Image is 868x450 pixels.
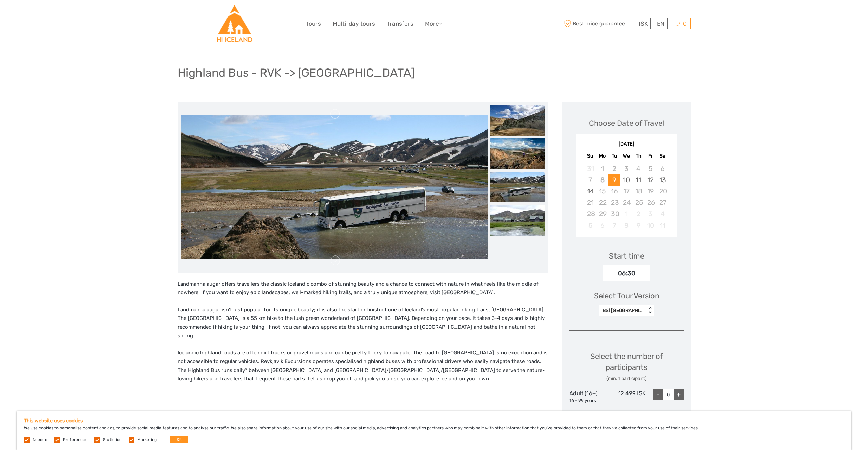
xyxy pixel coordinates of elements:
[10,12,77,17] p: We're away right now. Please check back later!
[657,220,669,231] div: Not available Saturday, October 11th, 2025
[594,290,659,301] div: Select Tour Version
[178,305,548,340] p: Landmannalaugar isn’t just popular for its unique beauty; it is also the start or finish of one o...
[645,220,657,231] div: Not available Friday, October 10th, 2025
[657,197,669,208] div: Not available Saturday, September 27th, 2025
[387,19,413,29] a: Transfers
[633,151,645,161] div: Th
[63,437,87,443] label: Preferences
[608,197,620,208] div: Not available Tuesday, September 23rd, 2025
[620,197,632,208] div: Not available Wednesday, September 24th, 2025
[178,66,415,80] h1: Highland Bus - RVK -> [GEOGRAPHIC_DATA]
[645,163,657,174] div: Not available Friday, September 5th, 2025
[620,151,632,161] div: We
[608,174,620,186] div: Choose Tuesday, September 9th, 2025
[620,208,632,220] div: Not available Wednesday, October 1st, 2025
[633,186,645,197] div: Not available Thursday, September 18th, 2025
[596,197,608,208] div: Not available Monday, September 22nd, 2025
[33,437,47,443] label: Needed
[607,389,646,404] div: 12 499 ISK
[633,163,645,174] div: Not available Thursday, September 4th, 2025
[603,307,643,314] div: BSÍ [GEOGRAPHIC_DATA] - [GEOGRAPHIC_DATA] - [GEOGRAPHIC_DATA]
[645,174,657,186] div: Choose Friday, September 12th, 2025
[178,349,548,384] p: Icelandic highland roads are often dirt tracks or gravel roads and can be pretty tricky to naviga...
[608,220,620,231] div: Not available Tuesday, October 7th, 2025
[645,151,657,161] div: Fr
[657,186,669,197] div: Not available Saturday, September 20th, 2025
[178,280,548,297] p: Landmannalaugar offers travellers the classic Icelandic combo of stunning beauty and a chance to ...
[633,220,645,231] div: Not available Thursday, October 9th, 2025
[633,197,645,208] div: Not available Thursday, September 25th, 2025
[17,411,851,450] div: We use cookies to personalise content and ads, to provide social media features and to analyse ou...
[569,351,684,382] div: Select the number of participants
[584,208,596,220] div: Not available Sunday, September 28th, 2025
[657,163,669,174] div: Not available Saturday, September 6th, 2025
[181,115,488,259] img: e2c9270e2953435c8428f40428caff0b_main_slider.jpg
[569,389,608,404] div: Adult (16+)
[596,208,608,220] div: Not available Monday, September 29th, 2025
[657,151,669,161] div: Sa
[562,18,634,29] span: Best price guarantee
[306,19,321,29] a: Tours
[490,205,545,236] img: 5d1533d8d19e4e6a90d18ef9cbc89d23_slider_thumbnail.jpg
[620,174,632,186] div: Choose Wednesday, September 10th, 2025
[24,418,844,424] h5: This website uses cookies
[596,186,608,197] div: Not available Monday, September 15th, 2025
[576,141,677,148] div: [DATE]
[569,375,684,382] div: (min. 1 participant)
[333,19,375,29] a: Multi-day tours
[620,186,632,197] div: Not available Wednesday, September 17th, 2025
[170,436,188,443] button: OK
[645,186,657,197] div: Not available Friday, September 19th, 2025
[620,220,632,231] div: Not available Wednesday, October 8th, 2025
[584,220,596,231] div: Not available Sunday, October 5th, 2025
[603,265,650,281] div: 06:30
[596,220,608,231] div: Not available Monday, October 6th, 2025
[569,398,608,404] div: 16 - 99 years
[490,138,545,169] img: bce597b4f8fc4017a7c04065c2a78b66_slider_thumbnail.jpg
[647,307,653,314] div: < >
[645,208,657,220] div: Not available Friday, October 3rd, 2025
[103,437,121,443] label: Statistics
[137,437,157,443] label: Marketing
[609,251,644,261] div: Start time
[79,11,87,19] button: Open LiveChat chat widget
[654,18,668,29] div: EN
[653,389,663,400] div: -
[596,151,608,161] div: Mo
[584,163,596,174] div: Not available Sunday, August 31st, 2025
[657,208,669,220] div: Not available Saturday, October 4th, 2025
[216,5,253,42] img: Hostelling International
[674,389,684,400] div: +
[608,151,620,161] div: Tu
[584,186,596,197] div: Choose Sunday, September 14th, 2025
[620,163,632,174] div: Not available Wednesday, September 3rd, 2025
[425,19,443,29] a: More
[578,163,675,231] div: month 2025-09
[608,186,620,197] div: Not available Tuesday, September 16th, 2025
[657,174,669,186] div: Choose Saturday, September 13th, 2025
[584,197,596,208] div: Not available Sunday, September 21st, 2025
[584,174,596,186] div: Not available Sunday, September 7th, 2025
[608,163,620,174] div: Not available Tuesday, September 2nd, 2025
[633,174,645,186] div: Choose Thursday, September 11th, 2025
[589,118,664,128] div: Choose Date of Travel
[490,172,545,202] img: e2c9270e2953435c8428f40428caff0b_slider_thumbnail.jpg
[639,20,648,27] span: ISK
[596,174,608,186] div: Not available Monday, September 8th, 2025
[584,151,596,161] div: Su
[645,197,657,208] div: Not available Friday, September 26th, 2025
[596,163,608,174] div: Not available Monday, September 1st, 2025
[682,20,688,27] span: 0
[490,105,545,136] img: c024c856f3c7445a9e0733a1a98f5ead_slider_thumbnail.jpg
[633,208,645,220] div: Not available Thursday, October 2nd, 2025
[608,208,620,220] div: Not available Tuesday, September 30th, 2025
